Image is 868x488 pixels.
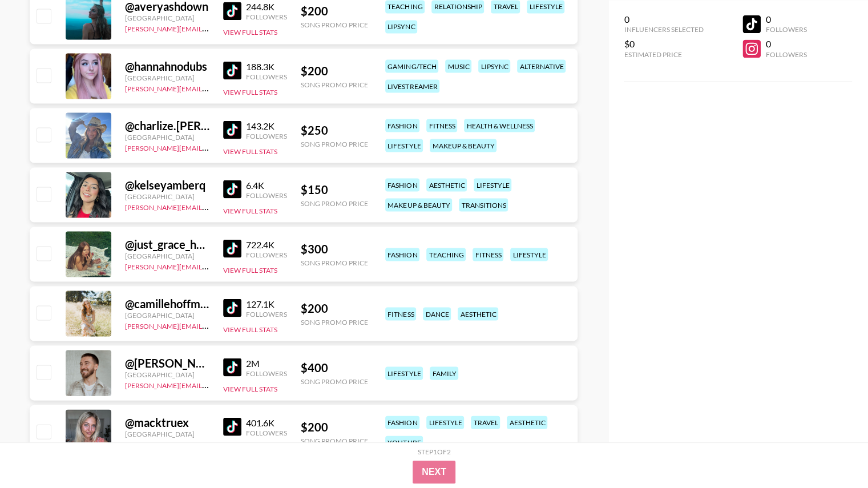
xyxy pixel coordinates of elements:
[474,178,511,191] div: lifestyle
[301,436,368,445] div: Song Promo Price
[125,82,294,92] a: [PERSON_NAME][EMAIL_ADDRESS][DOMAIN_NAME]
[385,20,417,33] div: lipsync
[385,416,419,429] div: fashion
[246,1,287,13] div: 244.8K
[473,248,503,261] div: fitness
[430,139,496,152] div: makeup & beauty
[246,369,287,377] div: Followers
[246,61,287,72] div: 188.3K
[301,4,368,18] div: $ 200
[430,366,458,380] div: family
[223,325,277,333] button: View Full Stats
[125,415,209,429] div: @ macktruex
[458,307,498,320] div: aesthetic
[301,377,368,385] div: Song Promo Price
[223,180,241,198] img: TikTok
[223,61,241,79] img: TikTok
[246,13,287,21] div: Followers
[125,251,209,260] div: [GEOGRAPHIC_DATA]
[125,356,209,370] div: @ [PERSON_NAME].[PERSON_NAME]
[223,299,241,317] img: TikTok
[301,420,368,434] div: $ 200
[125,59,209,73] div: @ hannahnodubs
[624,14,703,25] div: 0
[125,378,294,389] a: [PERSON_NAME][EMAIL_ADDRESS][DOMAIN_NAME]
[301,301,368,315] div: $ 200
[125,200,294,211] a: [PERSON_NAME][EMAIL_ADDRESS][DOMAIN_NAME]
[246,298,287,309] div: 127.1K
[459,198,508,211] div: transitions
[385,307,416,320] div: fitness
[223,87,277,96] button: View Full Stats
[301,63,368,78] div: $ 200
[223,206,277,215] button: View Full Stats
[385,79,439,92] div: livestreamer
[507,416,547,429] div: aesthetic
[125,429,209,438] div: [GEOGRAPHIC_DATA]
[125,296,209,310] div: @ camillehoffmann05
[223,358,241,376] img: TikTok
[223,265,277,274] button: View Full Stats
[385,198,452,211] div: makeup & beauty
[385,366,423,380] div: lifestyle
[471,416,500,429] div: travel
[246,191,287,199] div: Followers
[385,248,419,261] div: fashion
[246,120,287,131] div: 143.2K
[385,119,419,132] div: fashion
[385,178,419,191] div: fashion
[765,38,806,50] div: 0
[301,80,368,88] div: Song Promo Price
[445,59,471,72] div: music
[125,22,294,33] a: [PERSON_NAME][EMAIL_ADDRESS][DOMAIN_NAME]
[624,25,703,34] div: Influencers Selected
[223,384,277,393] button: View Full Stats
[301,21,368,29] div: Song Promo Price
[246,309,287,318] div: Followers
[223,120,241,139] img: TikTok
[423,307,451,320] div: dance
[385,139,423,152] div: lifestyle
[765,25,806,34] div: Followers
[426,119,457,132] div: fitness
[125,118,209,132] div: @ charlize.[PERSON_NAME]
[246,239,287,250] div: 722.4K
[223,2,241,20] img: TikTok
[385,59,438,72] div: gaming/tech
[765,14,806,25] div: 0
[478,59,510,72] div: lipsync
[125,73,209,82] div: [GEOGRAPHIC_DATA]
[811,431,854,474] iframe: Drift Widget Chat Controller
[125,141,294,152] a: [PERSON_NAME][EMAIL_ADDRESS][DOMAIN_NAME]
[426,248,466,261] div: teaching
[385,435,423,449] div: youtube
[301,182,368,196] div: $ 150
[426,178,467,191] div: aesthetic
[125,260,294,271] a: [PERSON_NAME][EMAIL_ADDRESS][DOMAIN_NAME]
[418,447,451,456] div: Step 1 of 2
[413,461,455,483] button: Next
[246,417,287,428] div: 401.6K
[517,59,566,72] div: alternative
[125,319,294,330] a: [PERSON_NAME][EMAIL_ADDRESS][DOMAIN_NAME]
[125,178,209,192] div: @ kelseyamberq
[426,416,464,429] div: lifestyle
[125,14,209,22] div: [GEOGRAPHIC_DATA]
[301,241,368,256] div: $ 300
[765,50,806,58] div: Followers
[510,248,548,261] div: lifestyle
[624,38,703,50] div: $0
[246,179,287,191] div: 6.4K
[125,192,209,200] div: [GEOGRAPHIC_DATA]
[246,250,287,259] div: Followers
[464,119,535,132] div: health & wellness
[301,123,368,137] div: $ 250
[246,428,287,437] div: Followers
[301,360,368,374] div: $ 400
[301,199,368,207] div: Song Promo Price
[301,258,368,267] div: Song Promo Price
[624,50,703,58] div: Estimated Price
[246,72,287,80] div: Followers
[125,132,209,141] div: [GEOGRAPHIC_DATA]
[223,147,277,155] button: View Full Stats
